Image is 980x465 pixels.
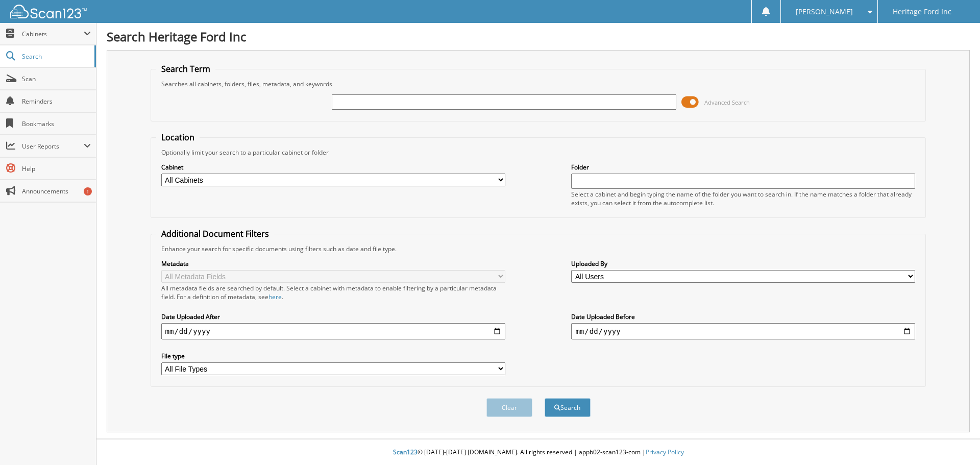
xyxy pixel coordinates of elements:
button: Search [545,398,591,417]
label: Cabinet [161,163,505,172]
input: end [571,323,915,339]
div: © [DATE]-[DATE] [DOMAIN_NAME]. All rights reserved | appb02-scan123-com | [96,440,980,465]
legend: Location [156,132,200,143]
div: Optionally limit your search to a particular cabinet or folder [156,148,921,157]
label: File type [161,352,505,360]
div: All metadata fields are searched by default. Select a cabinet with metadata to enable filtering b... [161,284,505,301]
label: Date Uploaded Before [571,312,915,321]
label: Folder [571,163,915,172]
div: Select a cabinet and begin typing the name of the folder you want to search in. If the name match... [571,190,915,207]
span: Heritage Ford Inc [893,9,951,15]
button: Clear [486,398,532,417]
span: Scan [22,75,91,83]
span: Search [22,52,89,61]
span: User Reports [22,142,84,151]
label: Date Uploaded After [161,312,505,321]
span: Announcements [22,187,91,195]
div: 1 [84,187,92,195]
div: Searches all cabinets, folders, files, metadata, and keywords [156,80,921,88]
input: start [161,323,505,339]
legend: Search Term [156,63,215,75]
legend: Additional Document Filters [156,228,274,239]
a: Privacy Policy [646,448,684,456]
span: Advanced Search [704,99,750,106]
a: here [268,292,282,301]
span: Reminders [22,97,91,106]
img: scan123-logo-white.svg [10,5,87,18]
label: Metadata [161,259,505,268]
h1: Search Heritage Ford Inc [107,28,970,45]
span: Scan123 [393,448,418,456]
span: Help [22,164,91,173]
span: Cabinets [22,30,84,38]
span: [PERSON_NAME] [796,9,853,15]
span: Bookmarks [22,119,91,128]
div: Enhance your search for specific documents using filters such as date and file type. [156,244,921,253]
label: Uploaded By [571,259,915,268]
